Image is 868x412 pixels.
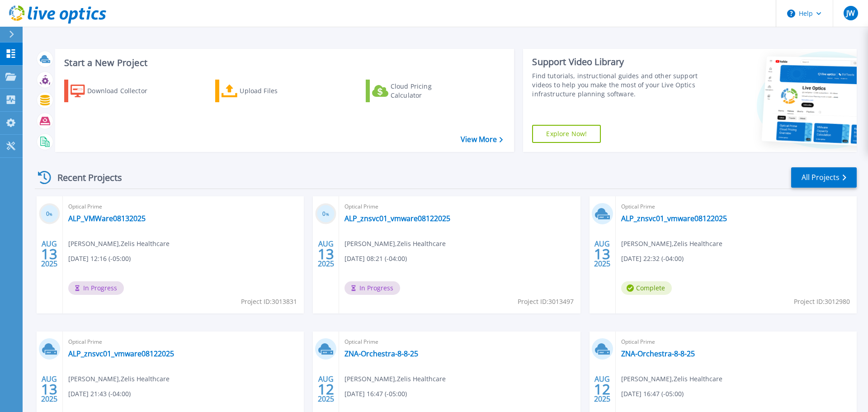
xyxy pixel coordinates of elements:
a: ALP_VMWare08132025 [68,214,146,223]
span: Complete [621,281,672,295]
span: In Progress [68,281,124,295]
h3: Start a New Project [64,58,503,68]
span: Optical Prime [621,337,851,347]
span: [PERSON_NAME] , Zelis Healthcare [68,239,170,249]
span: 13 [41,385,57,393]
a: Upload Files [215,80,316,102]
span: Project ID: 3012980 [794,297,850,307]
span: [DATE] 16:47 (-05:00) [621,389,684,399]
span: % [326,212,329,217]
div: AUG 2025 [41,237,58,270]
div: Support Video Library [532,56,702,68]
span: [DATE] 08:21 (-04:00) [344,254,407,264]
div: AUG 2025 [594,373,611,406]
div: Upload Files [240,82,312,100]
span: Optical Prime [344,202,575,212]
div: AUG 2025 [41,373,58,406]
div: AUG 2025 [594,237,611,270]
span: Optical Prime [68,337,298,347]
span: [DATE] 12:16 (-05:00) [68,254,131,264]
div: Download Collector [87,82,160,100]
h3: 0 [315,209,336,219]
h3: 0 [39,209,60,219]
a: ZNA-Orchestra-8-8-25 [344,349,418,358]
a: ZNA-Orchestra-8-8-25 [621,349,695,358]
span: [DATE] 22:32 (-04:00) [621,254,684,264]
span: [DATE] 21:43 (-04:00) [68,389,131,399]
a: Cloud Pricing Calculator [366,80,467,102]
span: [PERSON_NAME] , Zelis Healthcare [68,374,170,384]
span: 13 [594,250,610,258]
a: All Projects [791,167,857,188]
span: In Progress [344,281,400,295]
span: Project ID: 3013497 [518,297,574,307]
a: ALP_znsvc01_vmware08122025 [621,214,727,223]
div: AUG 2025 [317,373,335,406]
span: [PERSON_NAME] , Zelis Healthcare [621,374,722,384]
span: Optical Prime [344,337,575,347]
span: 12 [318,385,334,393]
span: 13 [318,250,334,258]
span: Optical Prime [68,202,298,212]
a: Explore Now! [532,125,601,143]
a: View More [461,135,503,144]
span: 13 [41,250,57,258]
div: Cloud Pricing Calculator [391,82,463,100]
div: Find tutorials, instructional guides and other support videos to help you make the most of your L... [532,71,702,99]
span: [PERSON_NAME] , Zelis Healthcare [344,239,446,249]
span: JW [846,9,855,17]
span: [DATE] 16:47 (-05:00) [344,389,407,399]
span: Optical Prime [621,202,851,212]
a: Download Collector [64,80,165,102]
span: [PERSON_NAME] , Zelis Healthcare [344,374,446,384]
span: % [49,212,52,217]
span: Project ID: 3013831 [241,297,297,307]
div: AUG 2025 [317,237,335,270]
a: ALP_znsvc01_vmware08122025 [68,349,174,358]
span: 12 [594,385,610,393]
a: ALP_znsvc01_vmware08122025 [344,214,450,223]
div: Recent Projects [35,166,134,189]
span: [PERSON_NAME] , Zelis Healthcare [621,239,722,249]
